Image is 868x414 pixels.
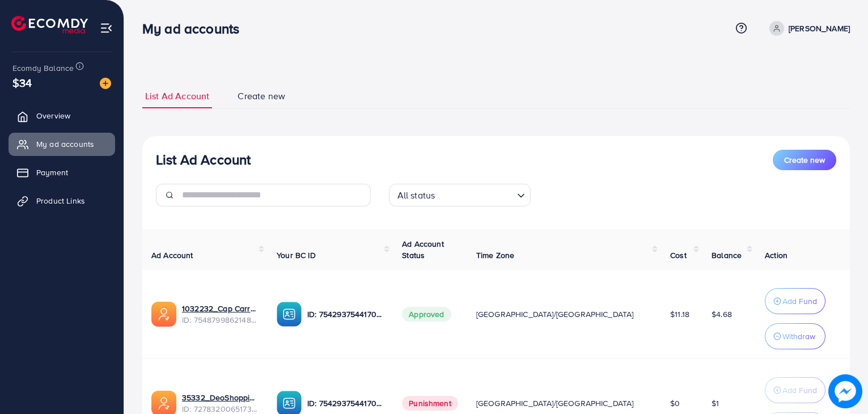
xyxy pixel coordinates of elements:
button: Create new [773,150,836,170]
h3: My ad accounts [142,20,248,37]
span: Your BC ID [277,250,316,261]
a: 35332_DeoShopping_1694615969111 [182,392,259,403]
span: Action [765,250,787,261]
span: $11.18 [670,309,689,320]
div: Search for option [389,184,531,206]
span: $0 [670,398,680,409]
span: Ad Account [151,250,193,261]
span: Overview [36,110,70,121]
a: 1032232_Cap Carry001_1757592004927 [182,303,259,314]
a: My ad accounts [9,133,115,155]
p: Add Fund [782,383,817,397]
p: ID: 7542937544170848257 [307,307,384,321]
input: Search for option [438,185,512,204]
span: [GEOGRAPHIC_DATA]/[GEOGRAPHIC_DATA] [476,309,634,320]
img: menu [100,22,113,35]
a: Product Links [9,189,115,212]
span: Approved [402,307,451,322]
h3: List Ad Account [156,151,251,168]
span: Ecomdy Balance [12,62,74,74]
span: Create new [784,154,825,166]
span: $34 [12,74,32,91]
span: Time Zone [476,250,514,261]
span: $1 [712,398,719,409]
p: Add Fund [782,294,817,308]
p: ID: 7542937544170848257 [307,396,384,410]
span: Payment [36,167,68,178]
button: Add Fund [765,288,825,314]
img: ic-ba-acc.ded83a64.svg [277,302,302,327]
span: List Ad Account [145,90,209,103]
span: Ad Account Status [402,238,444,261]
img: logo [11,16,88,33]
span: ID: 7548799862148235265 [182,314,259,326]
div: <span class='underline'>1032232_Cap Carry001_1757592004927</span></br>7548799862148235265 [182,303,259,326]
span: $4.68 [712,309,732,320]
img: image [828,374,862,408]
button: Add Fund [765,377,825,403]
span: Punishment [402,396,458,411]
img: ic-ads-acc.e4c84228.svg [151,302,176,327]
a: [PERSON_NAME] [765,21,850,36]
span: Cost [670,250,687,261]
p: Withdraw [782,329,815,343]
button: Withdraw [765,323,825,349]
a: Overview [9,104,115,127]
img: image [100,78,111,89]
span: Product Links [36,195,85,206]
span: Balance [712,250,742,261]
span: My ad accounts [36,138,94,150]
p: [PERSON_NAME] [789,22,850,35]
span: Create new [238,90,285,103]
span: All status [395,187,438,204]
a: Payment [9,161,115,184]
span: [GEOGRAPHIC_DATA]/[GEOGRAPHIC_DATA] [476,398,634,409]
